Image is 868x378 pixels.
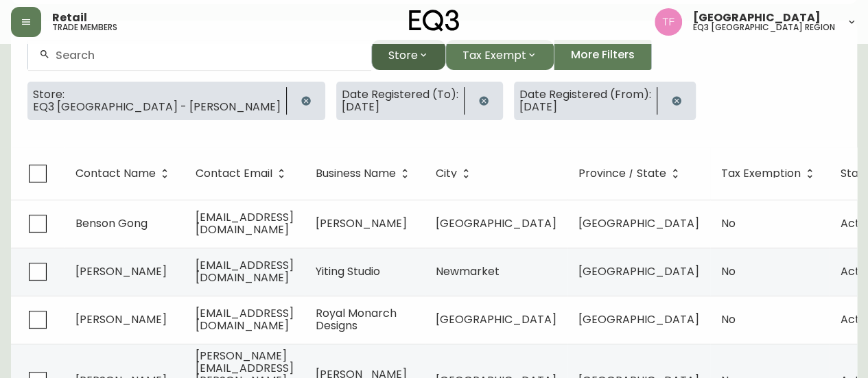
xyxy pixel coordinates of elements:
span: Yiting Studio [316,263,380,279]
span: [PERSON_NAME] [75,263,167,279]
span: Business Name [316,167,414,180]
span: [DATE] [519,101,651,113]
img: logo [409,10,460,32]
span: Benson Gong [75,215,148,231]
button: More Filters [554,40,652,70]
span: [GEOGRAPHIC_DATA] [578,311,699,327]
span: Contact Email [196,169,272,178]
span: [PERSON_NAME] [316,215,407,231]
span: Contact Name [75,169,156,178]
span: Contact Email [196,167,290,180]
span: [EMAIL_ADDRESS][DOMAIN_NAME] [196,305,294,333]
span: Date Registered (To): [342,88,458,101]
h5: eq3 [GEOGRAPHIC_DATA] region [693,23,835,32]
span: No [721,311,736,327]
span: [EMAIL_ADDRESS][DOMAIN_NAME] [196,209,294,237]
span: Store [388,47,418,64]
span: No [721,263,736,279]
span: Royal Monarch Designs [316,305,397,333]
span: Contact Name [75,167,174,180]
span: Newmarket [436,263,500,279]
span: [EMAIL_ADDRESS][DOMAIN_NAME] [196,257,294,285]
span: Province / State [578,169,666,178]
span: City [436,167,475,180]
span: Date Registered (From): [519,88,651,101]
span: [PERSON_NAME] [75,311,167,327]
span: [GEOGRAPHIC_DATA] [436,311,556,327]
span: Province / State [578,167,684,180]
span: Tax Exempt [462,47,526,64]
span: City [436,169,457,178]
button: Store [371,40,445,70]
span: [GEOGRAPHIC_DATA] [693,12,821,23]
span: Tax Exemption [721,169,801,178]
span: More Filters [571,47,635,62]
button: Tax Exempt [445,40,554,70]
span: [GEOGRAPHIC_DATA] [436,215,556,231]
span: Store: [33,88,281,101]
span: Retail [52,12,87,23]
input: Search [56,49,360,62]
span: No [721,215,736,231]
span: Tax Exemption [721,167,819,180]
span: [DATE] [342,101,458,113]
span: [GEOGRAPHIC_DATA] [578,263,699,279]
h5: trade members [52,23,117,32]
span: Business Name [316,169,396,178]
img: 971393357b0bdd4f0581b88529d406f6 [655,8,682,36]
span: [GEOGRAPHIC_DATA] [578,215,699,231]
span: EQ3 [GEOGRAPHIC_DATA] - [PERSON_NAME] [33,101,281,113]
